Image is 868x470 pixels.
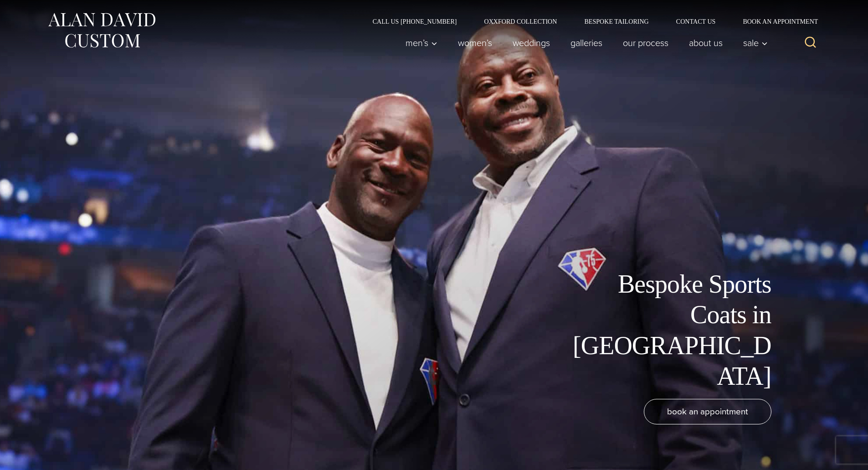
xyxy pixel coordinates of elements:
[395,34,772,52] nav: Primary Navigation
[743,38,768,47] span: Sale
[406,38,437,47] span: Men’s
[667,405,748,418] span: book an appointment
[800,32,822,54] button: View Search Form
[359,18,822,25] nav: Secondary Navigation
[570,18,662,25] a: Bespoke Tailoring
[470,18,570,25] a: Oxxford Collection
[566,269,771,392] h1: Bespoke Sports Coats in [GEOGRAPHIC_DATA]
[678,34,733,52] a: About Us
[502,34,560,52] a: weddings
[359,18,471,25] a: Call Us [PHONE_NUMBER]
[612,34,678,52] a: Our Process
[729,18,821,25] a: Book an Appointment
[47,10,156,51] img: Alan David Custom
[560,34,612,52] a: Galleries
[447,34,502,52] a: Women’s
[663,18,729,25] a: Contact Us
[644,399,771,424] a: book an appointment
